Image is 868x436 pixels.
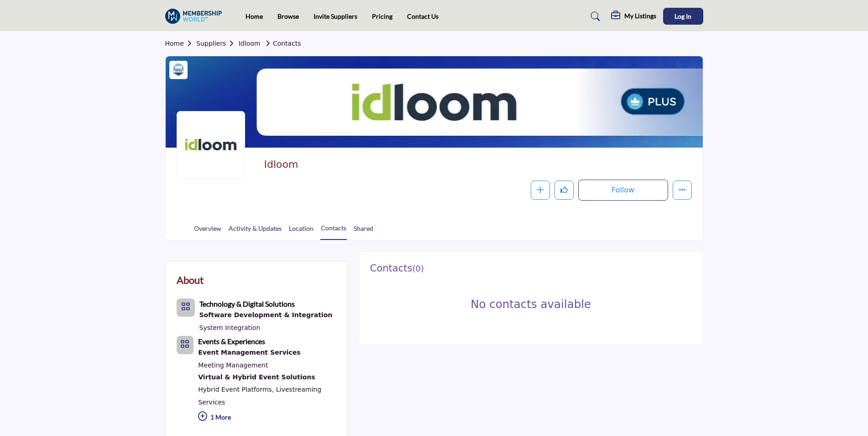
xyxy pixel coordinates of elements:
[199,301,295,308] a: Technology & Digital Solutions
[314,12,357,20] a: Invite Suppliers
[372,12,392,20] a: Pricing
[165,40,197,47] a: Home
[412,264,424,273] span: ( )
[198,347,336,359] div: Planning, logistics, and event registration.
[198,362,268,369] a: Meeting Management
[370,263,424,274] h3: Contacts
[393,298,669,311] h3: No contacts available
[199,309,333,321] div: Custom software builds and system integrations.
[578,180,668,201] button: Follow
[177,272,204,287] h2: About
[264,159,515,170] h2: Idloom
[353,223,374,239] a: Shared
[611,11,656,22] div: My Listings
[246,12,263,20] a: Home
[198,338,265,346] a: Events & Experiences
[288,223,314,239] a: Location
[262,40,301,47] a: Contacts
[675,12,691,20] span: Log In
[228,223,282,239] a: Activity & Updates
[199,299,295,308] b: Technology & Digital Solutions
[177,336,194,354] button: Category Icon
[554,181,574,200] button: Like
[198,372,336,383] a: Virtual & Hybrid Event Solutions
[196,40,238,47] a: Suppliers
[172,63,185,77] img: Vetted Partners
[198,409,336,428] p: 1 More
[663,8,703,25] button: Log In
[198,337,265,346] b: Events & Experiences
[239,40,261,47] a: Idloom
[177,298,195,317] button: Category Icon
[673,181,692,200] button: More details
[624,12,656,20] h5: My Listings
[193,223,222,239] a: Overview
[415,264,420,273] span: 0
[407,12,439,20] a: Contact Us
[582,9,606,24] a: Search
[198,386,274,393] a: Hybrid Event Platforms,
[198,372,336,383] div: Digital tools and platforms for hybrid and virtual events.
[198,347,336,359] a: Event Management Services
[199,309,333,321] a: Software Development & Integration
[199,324,261,331] a: System Integration
[165,9,227,24] img: site Logo
[320,223,347,240] a: Contacts
[277,12,299,20] a: Browse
